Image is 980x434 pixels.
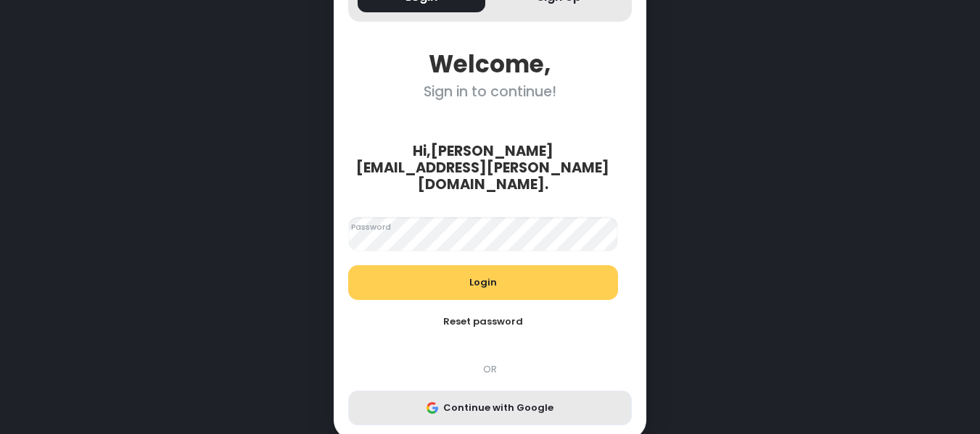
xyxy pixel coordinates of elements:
div: Welcome, [348,50,633,78]
button: Login [348,265,618,300]
div: OR [341,362,639,377]
div: Sign in to continue! [348,83,633,100]
button: Reset password [348,304,618,339]
div: Hi, [PERSON_NAME][EMAIL_ADDRESS][PERSON_NAME][DOMAIN_NAME] . [341,143,625,193]
button: Continue with Google [348,391,633,425]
